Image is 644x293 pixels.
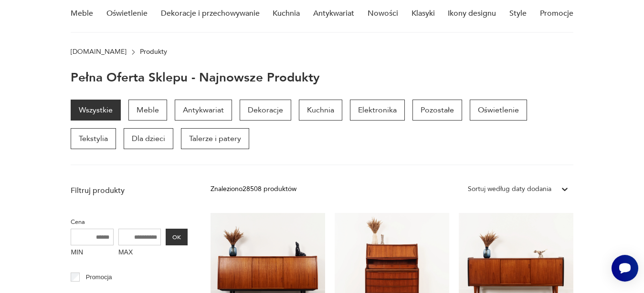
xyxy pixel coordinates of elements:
[181,128,249,149] a: Talerze i patery
[118,245,161,261] label: MAX
[468,184,551,194] div: Sortuj według daty dodania
[350,100,405,121] a: Elektronika
[124,128,173,149] a: Dla dzieci
[299,100,342,121] a: Kuchnia
[71,128,116,149] a: Tekstylia
[240,100,291,121] a: Dekoracje
[86,272,112,283] p: Promocja
[71,71,320,84] h1: Pełna oferta sklepu - najnowsze produkty
[71,185,188,196] p: Filtruj produkty
[175,100,232,121] a: Antykwariat
[71,48,127,56] a: [DOMAIN_NAME]
[211,184,296,194] div: Znaleziono 28508 produktów
[71,100,121,121] a: Wszystkie
[71,217,188,227] p: Cena
[612,255,638,282] iframe: Smartsupp widget button
[166,229,188,245] button: OK
[128,100,167,121] a: Meble
[470,100,527,121] a: Oświetlenie
[412,100,462,121] a: Pozostałe
[140,48,167,56] p: Produkty
[71,245,114,261] label: MIN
